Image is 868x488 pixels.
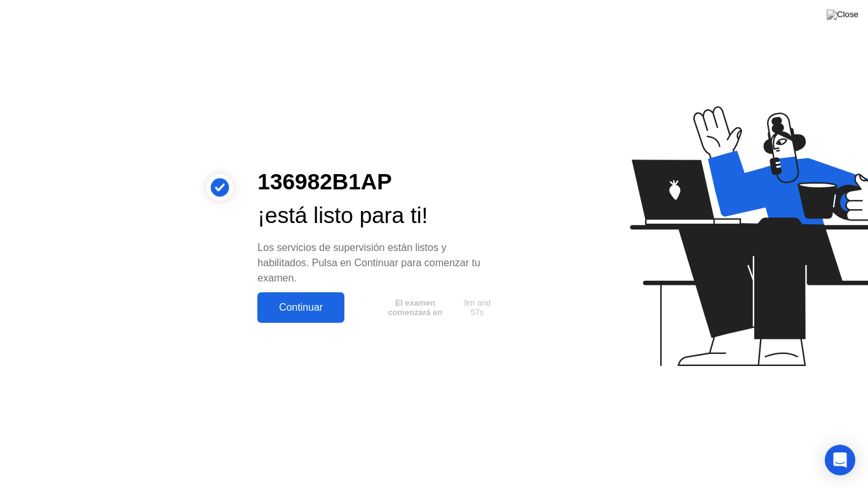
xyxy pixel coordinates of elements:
[351,295,500,320] button: El examen comenzará en9m and 57s
[257,292,344,323] button: Continuar
[825,445,855,475] div: Open Intercom Messenger
[257,199,500,233] div: ¡está listo para ti!
[257,240,500,286] div: Los servicios de supervisión están listos y habilitados. Pulsa en Continuar para comenzar tu examen.
[827,10,858,20] img: Close
[459,298,496,317] span: 9m and 57s
[261,302,341,313] div: Continuar
[257,165,500,199] div: 136982B1AP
